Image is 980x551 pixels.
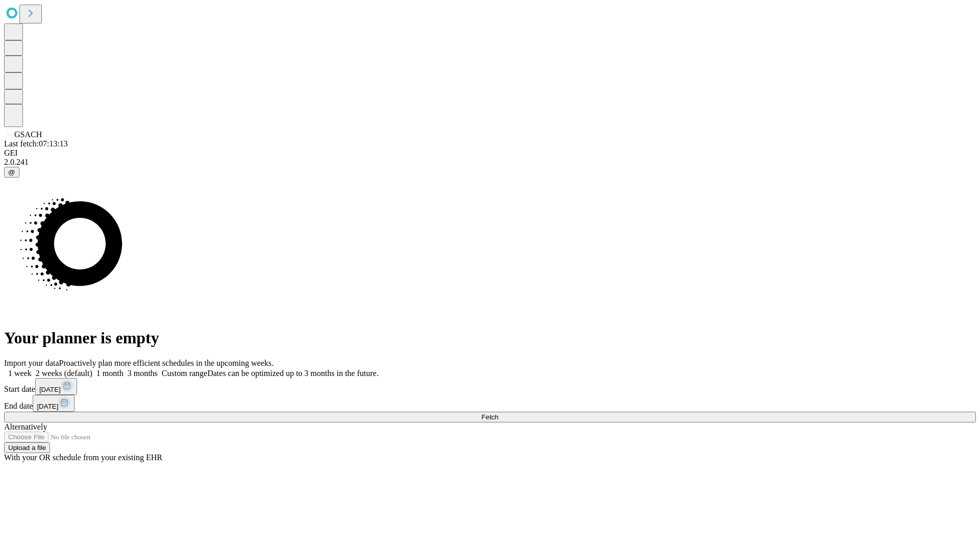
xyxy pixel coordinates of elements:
[4,378,976,395] div: Start date
[128,369,158,378] span: 3 months
[39,386,61,393] span: [DATE]
[35,378,77,395] button: [DATE]
[4,359,59,367] span: Import your data
[4,453,162,462] span: With your OR schedule from your existing EHR
[8,369,32,378] span: 1 week
[4,412,976,422] button: Fetch
[4,148,976,158] div: GEI
[4,167,19,178] button: @
[59,359,274,367] span: Proactively plan more efficient schedules in the upcoming weeks.
[162,369,207,378] span: Custom range
[8,168,15,176] span: @
[4,442,50,453] button: Upload a file
[481,413,498,421] span: Fetch
[4,158,976,167] div: 2.0.241
[4,139,68,148] span: Last fetch: 07:13:13
[33,395,75,412] button: [DATE]
[4,422,47,431] span: Alternatively
[14,130,42,139] span: GSACH
[4,329,976,347] h1: Your planner is empty
[4,395,976,412] div: End date
[37,403,58,410] span: [DATE]
[96,369,124,378] span: 1 month
[207,369,378,378] span: Dates can be optimized up to 3 months in the future.
[36,369,92,378] span: 2 weeks (default)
